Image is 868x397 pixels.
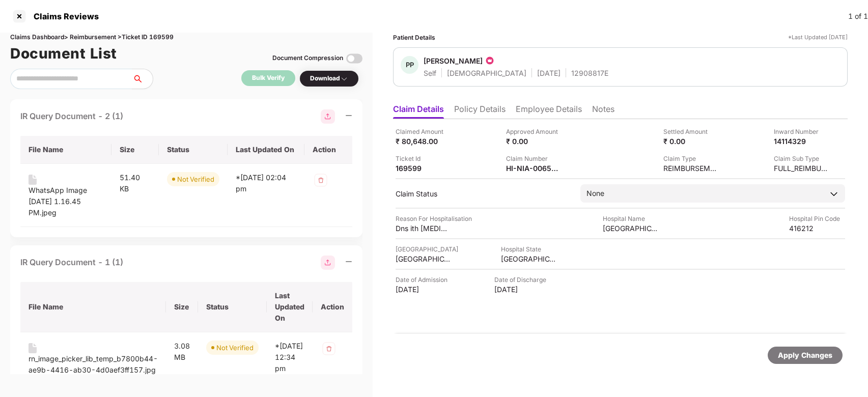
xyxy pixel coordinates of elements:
img: svg+xml;base64,PHN2ZyB4bWxucz0iaHR0cDovL3d3dy53My5vcmcvMjAwMC9zdmciIHdpZHRoPSIzMiIgaGVpZ2h0PSIzMi... [321,341,337,357]
div: Claim Status [396,189,570,198]
img: svg+xml;base64,PHN2ZyB4bWxucz0iaHR0cDovL3d3dy53My5vcmcvMjAwMC9zdmciIHdpZHRoPSIxNiIgaGVpZ2h0PSIyMC... [29,343,37,353]
img: svg+xml;base64,PHN2ZyBpZD0iR3JvdXBfMjg4MTMiIGRhdGEtbmFtZT0iR3JvdXAgMjg4MTMiIHhtbG5zPSJodHRwOi8vd3... [321,109,335,124]
div: [DATE] [537,68,561,78]
div: *[DATE] 02:04 pm [236,172,296,194]
div: 169599 [396,163,452,173]
div: Hospital State [501,244,557,254]
li: Claim Details [393,104,444,119]
div: rn_image_picker_lib_temp_b7800b44-ae9b-4416-ab30-4d0aef3ff157.jpg [29,353,158,376]
li: Employee Details [516,104,582,119]
div: IR Query Document - 2 (1) [20,110,123,123]
div: *Last Updated [DATE] [788,33,848,42]
span: minus [345,112,352,119]
div: Apply Changes [778,350,832,361]
th: Action [313,282,352,332]
div: Claim Sub Type [774,154,830,163]
th: Size [111,136,159,164]
div: Claimed Amount [396,127,452,136]
th: Last Updated On [228,136,304,164]
div: 51.40 KB [120,172,151,194]
li: Notes [592,104,614,119]
th: Size [166,282,198,332]
img: downArrowIcon [829,189,839,199]
div: None [586,188,604,199]
div: Claims Dashboard > Reimbursement > Ticket ID 169599 [10,33,362,42]
div: FULL_REIMBURSEMENT [774,163,830,173]
div: ₹ 0.00 [663,136,719,146]
div: ₹ 0.00 [506,136,562,146]
div: [GEOGRAPHIC_DATA] [396,254,452,264]
button: search [132,69,153,89]
div: Download [310,74,348,83]
div: [GEOGRAPHIC_DATA] [501,254,557,264]
th: Last Updated On [267,282,313,332]
div: 3.08 MB [174,341,190,363]
div: Hospital Name [603,214,659,223]
div: Claim Type [663,154,719,163]
div: [DATE] [396,285,452,294]
div: 12908817E [571,68,608,78]
div: Patient Details [393,33,435,42]
span: search [132,75,153,83]
div: PP [401,56,418,74]
div: [GEOGRAPHIC_DATA] [603,223,659,233]
div: Date of Discharge [494,275,550,285]
th: Status [198,282,267,332]
div: Bulk Verify [252,73,285,83]
img: svg+xml;base64,PHN2ZyBpZD0iR3JvdXBfMjg4MTMiIGRhdGEtbmFtZT0iR3JvdXAgMjg4MTMiIHhtbG5zPSJodHRwOi8vd3... [321,256,335,270]
img: svg+xml;base64,PHN2ZyB4bWxucz0iaHR0cDovL3d3dy53My5vcmcvMjAwMC9zdmciIHdpZHRoPSIxNiIgaGVpZ2h0PSIyMC... [29,175,37,185]
div: [GEOGRAPHIC_DATA] [396,244,458,254]
div: WhatsApp Image [DATE] 1.16.45 PM.jpeg [29,185,103,218]
div: Date of Admission [396,275,452,285]
img: svg+xml;base64,PHN2ZyBpZD0iVG9nZ2xlLTMyeDMyIiB4bWxucz0iaHR0cDovL3d3dy53My5vcmcvMjAwMC9zdmciIHdpZH... [346,50,362,67]
div: Inward Number [774,127,830,136]
div: ₹ 80,648.00 [396,136,452,146]
div: *[DATE] 12:34 pm [275,341,304,374]
th: Action [304,136,352,164]
div: Claim Number [506,154,562,163]
div: 416212 [789,223,845,233]
div: Hospital Pin Code [789,214,845,223]
div: 14114329 [774,136,830,146]
th: Status [159,136,228,164]
div: [PERSON_NAME] [424,56,483,66]
div: Document Compression [272,53,343,63]
div: [DEMOGRAPHIC_DATA] [447,68,526,78]
img: icon [485,55,495,66]
th: File Name [20,136,111,164]
div: [DATE] [494,285,550,294]
span: minus [345,258,352,265]
img: svg+xml;base64,PHN2ZyBpZD0iRHJvcGRvd24tMzJ4MzIiIHhtbG5zPSJodHRwOi8vd3d3LnczLm9yZy8yMDAwL3N2ZyIgd2... [340,75,348,83]
div: 1 of 1 [848,11,868,22]
div: Dns ith [MEDICAL_DATA] [396,223,452,233]
h1: Document List [10,42,117,65]
li: Policy Details [454,104,506,119]
img: svg+xml;base64,PHN2ZyB4bWxucz0iaHR0cDovL3d3dy53My5vcmcvMjAwMC9zdmciIHdpZHRoPSIzMiIgaGVpZ2h0PSIzMi... [313,172,329,188]
div: Approved Amount [506,127,562,136]
div: Not Verified [177,174,214,184]
div: Settled Amount [663,127,719,136]
div: Reason For Hospitalisation [396,214,472,223]
div: IR Query Document - 1 (1) [20,256,123,269]
div: Not Verified [216,343,254,353]
div: Claims Reviews [27,11,99,21]
div: Self [424,68,436,78]
th: File Name [20,282,166,332]
div: Ticket Id [396,154,452,163]
div: REIMBURSEMENT [663,163,719,173]
div: HI-NIA-006587106(0) [506,163,562,173]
